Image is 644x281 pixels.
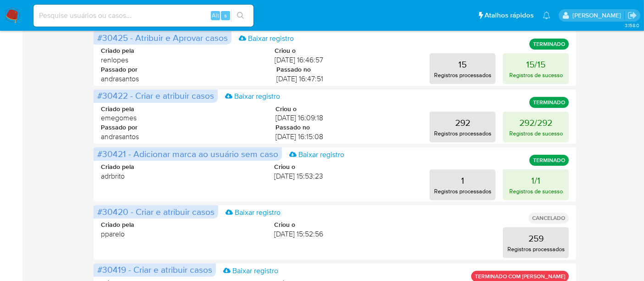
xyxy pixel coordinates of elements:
[572,11,624,20] p: erico.trevizan@mercadopago.com.br
[231,9,250,22] button: search-icon
[224,11,227,20] span: s
[212,11,219,20] span: Alt
[33,10,253,22] input: Pesquise usuários ou casos...
[625,22,639,29] span: 3.158.0
[484,11,534,20] span: Atalhos rápidos
[627,11,637,20] a: Sair
[543,11,550,19] a: Notificações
